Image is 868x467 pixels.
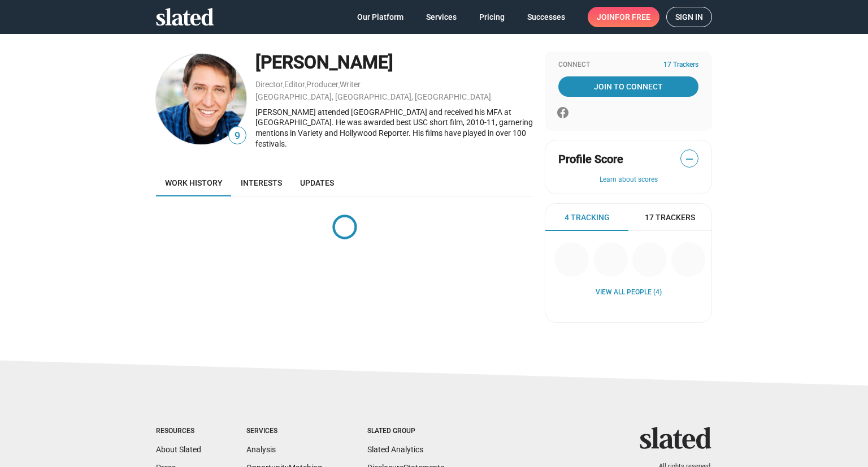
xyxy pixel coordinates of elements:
span: 17 Trackers [663,61,698,70]
a: Successes [518,7,574,27]
span: 4 Tracking [565,212,610,223]
a: Interests [232,169,291,196]
span: Successes [527,7,565,27]
span: Interests [241,178,282,187]
div: [PERSON_NAME] [255,50,533,75]
div: Connect [558,61,698,70]
span: , [338,82,340,88]
span: Join [597,7,650,27]
span: Updates [300,178,334,187]
span: 17 Trackers [645,212,695,223]
span: Pricing [479,7,505,27]
div: Slated Group [367,427,444,436]
span: Profile Score [558,152,623,167]
span: Services [426,7,457,27]
a: Services [417,7,466,27]
span: 9 [229,128,246,144]
span: Our Platform [357,7,403,27]
a: About Slated [156,445,201,454]
span: Work history [165,178,223,187]
span: Join To Connect [561,76,696,97]
span: , [283,82,284,88]
a: Updates [291,169,343,196]
a: Work history [156,169,232,196]
a: View all People (4) [596,288,662,297]
a: Analysis [246,445,276,454]
a: Director [255,80,283,89]
span: Sign in [675,7,703,27]
a: Producer [306,80,338,89]
span: , [305,82,306,88]
button: Learn about scores [558,175,698,185]
a: Editor [284,80,305,89]
a: Slated Analytics [367,445,423,454]
span: for free [615,7,650,27]
a: Pricing [470,7,514,27]
a: [GEOGRAPHIC_DATA], [GEOGRAPHIC_DATA], [GEOGRAPHIC_DATA] [255,92,491,101]
img: Matthew Breault [156,54,246,144]
a: Join To Connect [558,76,698,97]
span: — [681,152,698,166]
a: Joinfor free [588,7,659,27]
div: [PERSON_NAME] attended [GEOGRAPHIC_DATA] and received his MFA at [GEOGRAPHIC_DATA]. He was awarde... [255,107,533,149]
a: Our Platform [348,7,413,27]
div: Services [246,427,322,436]
a: Sign in [666,7,712,27]
div: Resources [156,427,201,436]
a: Writer [340,80,361,89]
